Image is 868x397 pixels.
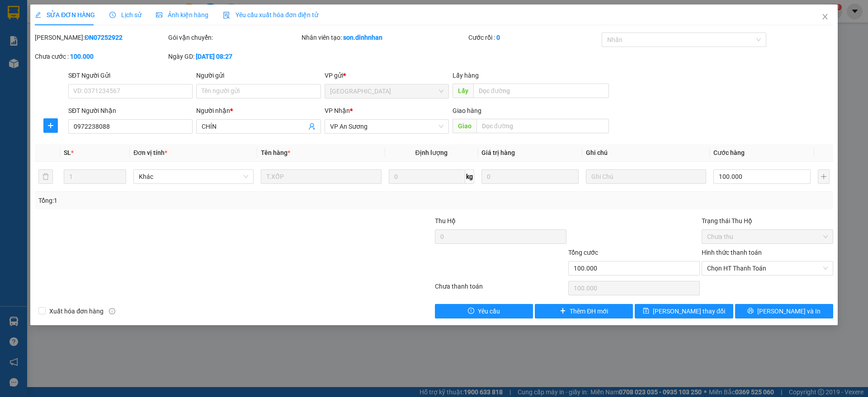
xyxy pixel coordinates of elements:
b: 100.000 [70,53,94,60]
button: delete [38,169,53,184]
div: Nhân viên tạo: [302,33,467,42]
span: Lấy [453,84,473,98]
span: Lấy hàng [453,72,479,79]
div: Người nhận [196,106,321,116]
span: Lịch sử [109,11,142,19]
div: Tổng: 1 [38,196,335,206]
span: Chọn HT Thanh Toán [707,262,828,275]
span: Xuất hóa đơn hàng [46,306,107,316]
span: info-circle [109,308,115,314]
label: Hình thức thanh toán [702,249,762,256]
div: Ngày GD: [168,51,300,61]
button: save[PERSON_NAME] thay đổi [635,304,733,318]
span: SỬA ĐƠN HÀNG [35,11,95,19]
button: exclamation-circleYêu cầu [435,304,533,318]
div: SĐT Người Nhận [68,106,193,116]
span: Tổng cước [568,249,598,256]
span: Giao hàng [453,107,481,114]
th: Ghi chú [582,144,710,162]
div: [PERSON_NAME]: [35,33,166,42]
b: ĐN07252922 [85,34,123,41]
span: close [821,13,829,20]
b: son.dinhnhan [343,34,382,41]
span: edit [35,12,41,18]
div: SĐT Người Gửi [68,70,193,80]
span: VP Nhận [325,107,350,114]
button: plusThêm ĐH mới [535,304,633,318]
span: Giá trị hàng [481,149,515,156]
span: Yêu cầu xuất hóa đơn điện tử [223,11,318,19]
span: Yêu cầu [478,306,500,316]
span: SL [64,149,71,156]
span: Ảnh kiện hàng [156,11,208,19]
b: 0 [496,34,500,41]
span: Đà Nẵng [330,84,443,98]
span: kg [465,169,474,184]
span: Đơn vị tính [133,149,167,156]
span: Thu Hộ [435,217,456,224]
span: plus [44,122,57,129]
button: plus [818,169,830,184]
button: Close [812,5,838,30]
span: Khác [139,170,248,183]
span: VP An Sương [330,120,443,133]
span: printer [747,308,754,315]
input: Dọc đường [476,119,609,133]
span: Chưa thu [707,230,828,243]
span: picture [156,12,162,18]
input: 0 [481,169,579,184]
div: Chưa cước : [35,51,166,61]
div: VP gửi [325,70,449,80]
span: Tên hàng [261,149,290,156]
span: save [643,308,649,315]
input: VD: Bàn, Ghế [261,169,381,184]
div: Trạng thái Thu Hộ [702,216,833,226]
span: plus [560,308,566,315]
span: Thêm ĐH mới [570,306,608,316]
span: Cước hàng [713,149,745,156]
b: [DATE] 08:27 [196,53,232,60]
button: printer[PERSON_NAME] và In [735,304,833,318]
span: user-add [308,123,316,130]
span: [PERSON_NAME] thay đổi [653,306,725,316]
div: Chưa thanh toán [434,281,567,297]
span: exclamation-circle [468,308,474,315]
input: Dọc đường [473,84,609,98]
span: Định lượng [415,149,448,156]
img: icon [223,12,230,19]
div: Người gửi [196,70,321,80]
div: Cước rồi : [468,33,600,42]
button: plus [43,118,58,133]
span: Giao [453,119,476,133]
input: Ghi Chú [586,169,706,184]
div: Gói vận chuyển: [168,33,300,42]
span: [PERSON_NAME] và In [757,306,821,316]
span: clock-circle [109,12,116,18]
